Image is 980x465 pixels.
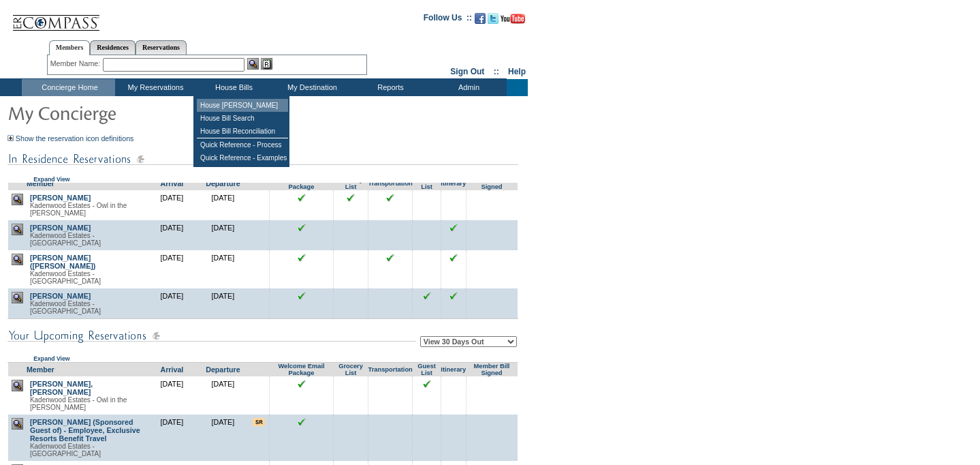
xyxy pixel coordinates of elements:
[12,380,23,391] img: view
[423,292,431,300] input: Click to see this reservation's guest list
[347,194,355,202] input: Click to see this reservation's grocery list
[475,17,486,25] a: Become our fan on Facebook
[30,224,91,232] a: [PERSON_NAME]
[298,292,306,300] img: chkSmaller.gif
[390,380,391,380] img: blank.gif
[261,58,272,70] img: Reservations
[492,194,492,194] img: blank.gif
[441,366,466,373] a: Itinerary
[193,79,272,96] td: House Bills
[272,79,350,96] td: My Destination
[508,67,526,76] a: Help
[136,40,187,55] a: Reservations
[146,250,197,288] td: [DATE]
[428,79,507,96] td: Admin
[492,254,492,254] img: blank.gif
[450,67,484,76] a: Sign Out
[253,418,265,426] input: There are special requests for this reservation!
[7,135,14,141] img: Show the reservation icon definitions
[441,180,466,187] a: Itinerary
[474,177,510,190] a: Member Bill Signed
[146,190,197,220] td: [DATE]
[494,67,499,76] span: ::
[197,112,288,125] td: House Bill Search
[351,292,351,292] img: blank.gif
[247,58,259,70] img: View
[22,79,115,96] td: Concierge Home
[449,254,458,262] input: Click to see this reservation's itinerary
[390,464,391,465] img: blank.gif
[30,442,101,457] span: Kadenwood Estates - [GEOGRAPHIC_DATA]
[30,232,101,247] span: Kadenwood Estates - [GEOGRAPHIC_DATA]
[453,464,454,465] img: blank.gif
[146,288,197,319] td: [DATE]
[298,380,306,388] img: chkSmaller.gif
[197,415,249,461] td: [DATE]
[298,194,306,202] img: chkSmaller.gif
[197,125,288,138] td: House Bill Reconciliation
[146,376,197,415] td: [DATE]
[453,418,454,419] img: blank.gif
[390,292,391,292] img: blank.gif
[386,194,394,202] input: Click to see this reservation's transportation information
[351,464,351,465] img: blank.gif
[426,464,427,465] img: blank.gif
[426,418,427,419] img: blank.gif
[488,13,499,24] img: Follow us on Twitter
[390,418,391,419] img: blank.gif
[197,220,249,250] td: [DATE]
[386,254,394,262] input: Click to see this reservation's transportation information
[30,300,101,315] span: Kadenwood Estates - [GEOGRAPHIC_DATA]
[492,292,492,292] img: blank.gif
[475,13,486,24] img: Become our fan on Facebook
[30,396,127,411] span: Kadenwood Estates - Owl in the [PERSON_NAME]
[30,202,127,217] span: Kadenwood Estates - Owl in the [PERSON_NAME]
[206,179,240,187] a: Departure
[368,366,412,373] a: Transportation
[49,40,91,55] a: Members
[33,176,69,183] a: Expand View
[161,179,184,187] a: Arrival
[12,3,100,31] img: Compass Home
[474,363,510,376] a: Member Bill Signed
[453,194,454,194] img: blank.gif
[368,180,412,187] a: Transportation
[16,134,134,142] a: Show the reservation icon definitions
[338,363,363,376] a: Grocery List
[50,58,103,70] div: Member Name:
[426,254,427,254] img: blank.gif
[12,224,23,235] img: view
[338,177,363,190] a: Grocery List
[350,79,428,96] td: Reports
[351,418,351,419] img: blank.gif
[197,151,288,164] td: Quick Reference - Examples
[449,292,458,300] input: Click to see this reservation's itinerary
[298,224,306,232] img: chkSmaller.gif
[426,194,427,194] img: blank.gif
[7,327,416,344] img: subTtlConUpcomingReservatio.gif
[146,220,197,250] td: [DATE]
[298,254,306,262] img: chkSmaller.gif
[417,177,435,190] a: Guest List
[30,418,140,442] a: [PERSON_NAME] (Sponsored Guest of) - Employee, Exclusive Resorts Benefit Travel
[278,177,324,190] a: Welcome Email Package
[453,380,454,380] img: blank.gif
[197,288,249,319] td: [DATE]
[146,415,197,461] td: [DATE]
[351,380,351,380] img: blank.gif
[423,380,431,388] input: Click to see this reservation's guest list
[501,17,525,25] a: Subscribe to our YouTube Channel
[27,179,54,187] a: Member
[298,418,306,426] img: chkSmaller.gif
[417,363,435,376] a: Guest List
[351,254,351,254] img: blank.gif
[12,194,23,205] img: view
[197,138,288,151] td: Quick Reference - Process
[30,380,93,396] a: [PERSON_NAME], [PERSON_NAME]
[27,365,54,374] a: Member
[33,355,69,362] a: Expand View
